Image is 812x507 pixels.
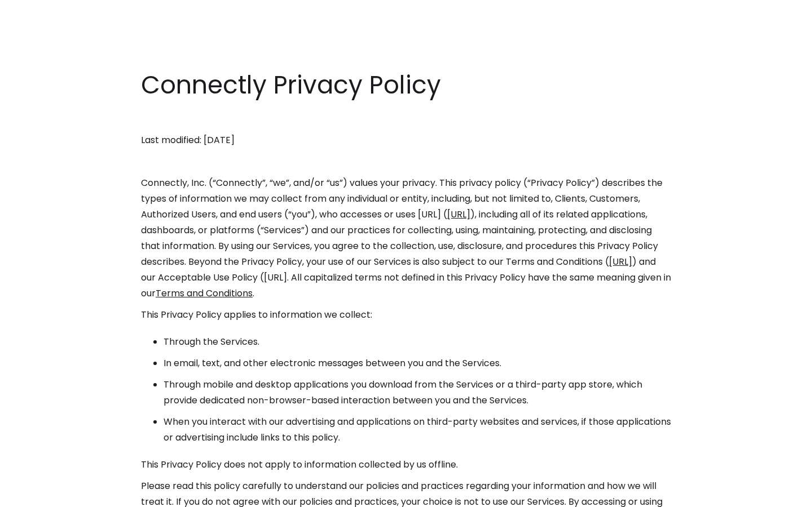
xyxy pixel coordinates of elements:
[141,132,671,148] p: Last modified: [DATE]
[141,111,671,127] p: ‍
[23,487,68,503] ul: Language list
[156,287,253,300] a: Terms and Conditions
[164,377,671,408] li: Through mobile and desktop applications you download from the Services or a third-party app store...
[609,255,632,268] a: [URL]
[141,175,671,301] p: Connectly, Inc. (“Connectly”, “we”, and/or “us”) values your privacy. This privacy policy (“Priva...
[141,154,671,170] p: ‍
[141,307,671,323] p: This Privacy Policy applies to information we collect:
[447,208,470,221] a: [URL]
[141,457,671,473] p: This Privacy Policy does not apply to information collected by us offline.
[164,355,671,371] li: In email, text, and other electronic messages between you and the Services.
[11,486,68,503] aside: Language selected: English
[164,334,671,350] li: Through the Services.
[164,414,671,446] li: When you interact with our advertising and applications on third-party websites and services, if ...
[141,68,671,103] h1: Connectly Privacy Policy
